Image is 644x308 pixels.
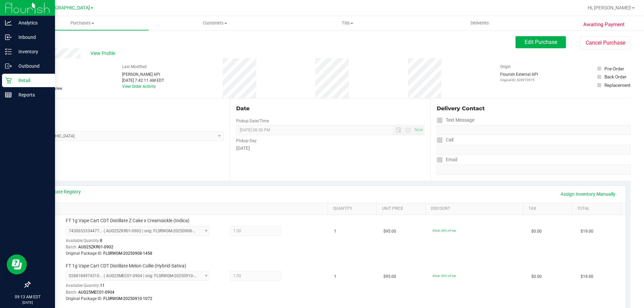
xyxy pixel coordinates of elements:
div: [DATE] [236,145,424,152]
a: Unit Price [382,206,423,211]
div: Date [236,105,424,113]
div: Replacement [604,82,630,88]
span: Deliveries [462,20,498,26]
span: Edit Purchase [525,39,557,45]
span: FT 1g Vape Cart CDT Distillate Melon Collie (Hybrid-Sativa) [66,263,186,269]
label: Pickup Day [236,138,257,144]
a: Purchases [16,16,149,30]
label: Last Modified [122,64,147,70]
span: $0.00 [531,273,542,280]
span: Hi, [PERSON_NAME]! [588,5,631,10]
span: 8 [100,238,102,243]
inline-svg: Retail [5,77,12,84]
div: Flourish External API [500,71,538,82]
span: Awaiting Payment [583,21,625,28]
label: Text Message [437,115,474,125]
span: FT 1g Vape Cart CDT Distillate Z Cake x Creamsickle (Indica) [66,218,190,224]
button: Edit Purchase [516,36,566,48]
span: Original Package ID: [66,251,102,256]
a: Assign Inventory Manually [556,188,620,200]
p: 09:13 AM EDT [3,294,52,300]
span: Customers [149,20,281,26]
input: Format: (999) 999-9999 [437,145,631,155]
span: AUG25MEC01-0904 [78,290,114,295]
span: AUG25ZKR01-0902 [78,245,113,249]
span: $95.00 [383,228,396,235]
span: Tills [281,20,413,26]
span: Original Package ID: [66,296,102,301]
p: [DATE] [3,300,52,305]
a: Quantity [333,206,374,211]
div: Available Quantity: [66,281,217,294]
div: Pre-Order [604,65,624,72]
label: Email [437,155,457,165]
div: Available Quantity: [66,236,217,249]
label: Pickup Date/Time [236,118,269,124]
span: Batch: [66,245,77,249]
span: 80cdt: 80% off line [433,229,456,232]
span: 1 [334,273,336,280]
a: View Order Activity [122,84,156,89]
div: [PERSON_NAME] API [122,71,164,77]
span: $19.00 [581,228,593,235]
span: $0.00 [531,228,542,235]
a: Deliveries [414,16,546,30]
a: Tax [529,206,570,211]
inline-svg: Reports [5,91,12,98]
p: Analytics [12,19,52,27]
a: Discount [431,206,521,211]
inline-svg: Inbound [5,34,12,41]
inline-svg: Analytics [5,19,12,26]
inline-svg: Outbound [5,63,12,69]
input: Format: (999) 999-9999 [437,125,631,135]
p: Inbound [12,33,52,41]
inline-svg: Inventory [5,48,12,55]
span: FLSRWGM-20250908-1458 [103,251,152,256]
div: Location [30,105,224,113]
label: Origin [500,64,511,70]
span: FLSRWGM-20250910-1072 [103,296,152,301]
a: Total [577,206,618,211]
a: Tills [281,16,414,30]
a: SKU [40,206,325,211]
p: Inventory [12,48,52,56]
span: 1 [334,228,336,235]
span: 80cdt: 80% off line [433,274,456,278]
span: [GEOGRAPHIC_DATA] [44,5,90,11]
a: View State Registry [41,188,81,195]
p: Retail [12,76,52,84]
span: 11 [100,283,105,288]
span: Batch: [66,290,77,295]
p: Original ID: 328973975 [500,77,538,82]
div: Delivery Contact [437,105,631,113]
a: Customers [149,16,281,30]
span: View Profile [91,50,117,57]
button: Cancel Purchase [580,37,631,49]
div: [DATE] 7:42:11 AM EDT [122,77,164,83]
iframe: Resource center [7,254,27,274]
p: Reports [12,91,52,99]
span: Purchases [16,20,149,26]
div: Back Order [604,73,627,80]
p: Outbound [12,62,52,70]
span: $95.00 [383,273,396,280]
label: Call [437,135,453,145]
span: $19.00 [581,273,593,280]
